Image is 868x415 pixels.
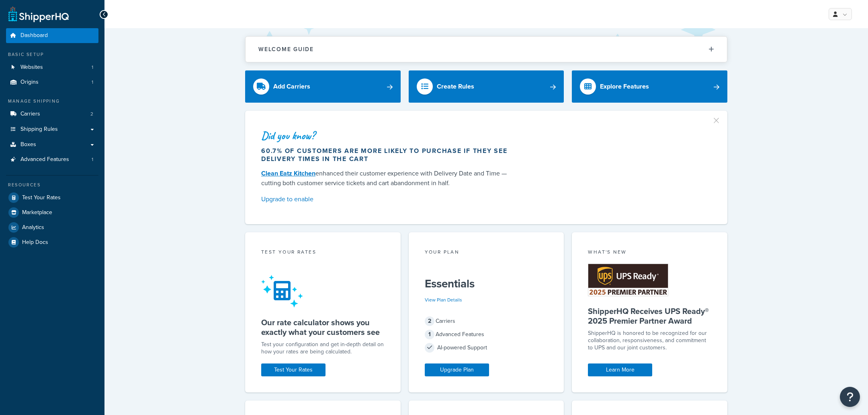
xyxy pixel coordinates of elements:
[572,70,727,103] a: Explore Features
[425,277,548,290] h5: Essentials
[246,37,727,62] button: Welcome Guide
[6,107,98,122] a: Carriers2
[6,75,98,90] a: Origins1
[20,32,48,39] span: Dashboard
[425,316,548,327] div: Carriers
[22,239,48,246] span: Help Docs
[261,318,385,337] h5: Our rate calculator shows you exactly what your customers see
[6,60,98,75] a: Websites1
[588,248,711,258] div: What's New
[273,81,310,92] div: Add Carriers
[409,70,564,103] a: Create Rules
[261,169,315,178] a: Clean Eatz Kitchen
[6,98,98,105] div: Manage Shipping
[261,363,325,376] a: Test Your Rates
[261,194,515,205] a: Upgrade to enable
[261,248,385,258] div: Test your rates
[6,190,98,205] a: Test Your Rates
[588,306,711,326] h5: ShipperHQ Receives UPS Ready® 2025 Premier Partner Award
[6,28,98,43] a: Dashboard
[6,182,98,188] div: Resources
[6,107,98,122] li: Carriers
[261,341,385,355] div: Test your configuration and get in-depth detail on how your rates are being calculated.
[20,156,69,163] span: Advanced Features
[22,209,52,216] span: Marketplace
[22,194,61,201] span: Test Your Rates
[425,248,548,258] div: Your Plan
[90,111,93,118] span: 2
[6,75,98,90] li: Origins
[6,51,98,58] div: Basic Setup
[6,152,98,167] li: Advanced Features
[6,220,98,235] a: Analytics
[92,79,93,86] span: 1
[840,387,860,407] button: Open Resource Center
[22,224,44,231] span: Analytics
[6,205,98,220] a: Marketplace
[261,147,515,163] div: 60.7% of customers are more likely to purchase if they see delivery times in the cart
[261,169,515,188] div: enhanced their customer experience with Delivery Date and Time — cutting both customer service ti...
[588,330,711,351] p: ShipperHQ is honored to be recognized for our collaboration, responsiveness, and commitment to UP...
[600,81,649,92] div: Explore Features
[425,363,489,376] a: Upgrade Plan
[425,316,434,326] span: 2
[20,79,39,86] span: Origins
[425,329,548,340] div: Advanced Features
[6,60,98,75] li: Websites
[425,330,434,339] span: 1
[6,137,98,152] a: Boxes
[588,363,652,376] a: Learn More
[425,296,462,304] a: View Plan Details
[245,70,401,103] a: Add Carriers
[261,130,515,141] div: Did you know?
[6,122,98,137] a: Shipping Rules
[20,64,43,71] span: Websites
[20,111,40,118] span: Carriers
[20,126,58,133] span: Shipping Rules
[92,64,93,71] span: 1
[92,156,93,163] span: 1
[6,235,98,250] a: Help Docs
[6,152,98,167] a: Advanced Features1
[437,81,474,92] div: Create Rules
[20,141,36,148] span: Boxes
[258,46,314,52] h2: Welcome Guide
[425,342,548,353] div: AI-powered Support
